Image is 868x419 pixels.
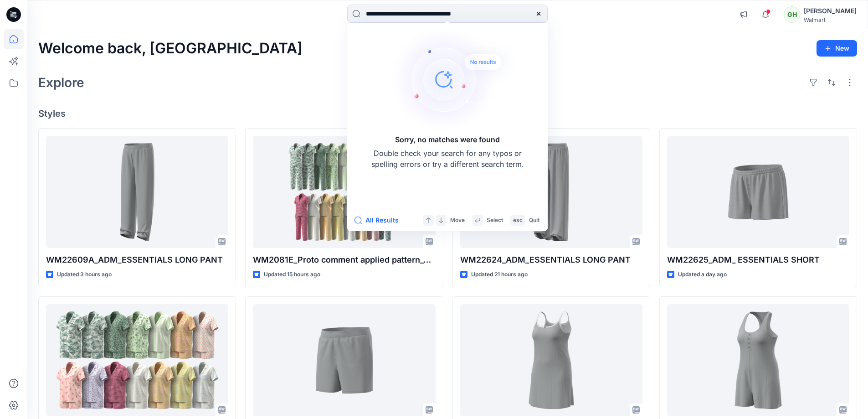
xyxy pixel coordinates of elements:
[804,16,857,23] div: Walmart
[46,304,228,417] a: WM22219B_ADM_SHORTY NOTCH SET_COLORWAY
[487,216,503,225] p: Select
[253,253,435,266] p: WM2081E_Proto comment applied pattern_COLORWAY
[460,253,642,266] p: WM22624_ADM_ESSENTIALS LONG PANT
[46,253,228,266] p: WM22609A_ADM_ESSENTIALS LONG PANT
[667,304,849,417] a: WM32606_ADM_POINTELLE ROMPER
[370,148,525,170] p: Double check your search for any typos or spelling errors or try a different search term.
[667,136,849,248] a: WM22625_ADM_ ESSENTIALS SHORT
[784,6,800,23] div: GH
[38,108,857,119] h4: Styles
[253,136,435,248] a: WM2081E_Proto comment applied pattern_COLORWAY
[253,304,435,417] a: WM22610A_ADM_ESSENTIALS SHORT
[57,270,112,279] p: Updated 3 hours ago
[817,40,857,57] button: New
[460,136,642,248] a: WM22624_ADM_ESSENTIALS LONG PANT
[38,75,84,90] h2: Explore
[391,25,519,134] img: Sorry, no matches were found
[513,216,523,225] p: esc
[667,253,849,266] p: WM22625_ADM_ ESSENTIALS SHORT
[354,215,405,226] button: All Results
[460,304,642,417] a: WM32604_ADM_POINTELLE SHORT CHEMISE
[450,216,465,225] p: Move
[395,134,500,145] h5: Sorry, no matches were found
[264,270,320,279] p: Updated 15 hours ago
[46,136,228,248] a: WM22609A_ADM_ESSENTIALS LONG PANT
[471,270,528,279] p: Updated 21 hours ago
[804,5,857,16] div: [PERSON_NAME]
[678,270,727,279] p: Updated a day ago
[529,216,539,225] p: Quit
[38,40,303,57] h2: Welcome back, [GEOGRAPHIC_DATA]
